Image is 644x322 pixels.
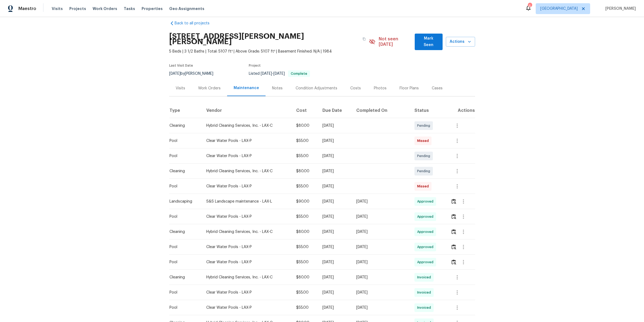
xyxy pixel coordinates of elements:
span: Pending [417,168,432,174]
span: Mark Seen [419,35,438,48]
div: Pool [169,290,198,295]
span: Last Visit Date [169,64,193,67]
div: Maintenance [234,85,259,91]
div: Pool [169,153,198,159]
div: $80.00 [296,229,314,235]
div: $55.00 [296,184,314,189]
div: $55.00 [296,244,314,250]
div: Notes [272,86,283,91]
th: Vendor [202,103,292,118]
div: [DATE] [356,229,406,235]
span: Missed [417,184,431,189]
span: Not seen [DATE] [379,36,411,47]
span: Actions [450,38,471,45]
span: Approved [417,214,436,219]
div: Clear Water Pools - LAX-P [206,305,287,310]
div: Clear Water Pools - LAX-P [206,290,287,295]
span: [DATE] [169,72,181,76]
span: Missed [417,138,431,144]
span: Properties [142,6,163,11]
button: Review Icon [451,256,457,269]
div: Floor Plans [400,86,419,91]
a: Back to all projects [169,21,221,26]
div: Hybrid Cleaning Services, Inc. - LAX-C [206,123,287,128]
span: Tasks [124,7,135,11]
div: Clear Water Pools - LAX-P [206,259,287,265]
span: Complete [289,72,309,75]
div: Hybrid Cleaning Services, Inc. - LAX-C [206,168,287,174]
div: $90.00 [296,199,314,204]
h2: [STREET_ADDRESS][PERSON_NAME][PERSON_NAME] [169,34,359,44]
div: [DATE] [322,214,348,219]
div: $55.00 [296,153,314,159]
div: [DATE] [356,214,406,219]
div: Clear Water Pools - LAX-P [206,153,287,159]
span: [DATE] [273,72,285,76]
div: [DATE] [322,275,348,280]
div: Pool [169,184,198,189]
div: Work Orders [198,86,221,91]
div: [DATE] [356,275,406,280]
div: [DATE] [322,138,348,144]
span: Approved [417,229,436,235]
th: Type [169,103,202,118]
div: [DATE] [356,244,406,250]
div: [DATE] [322,168,348,174]
div: $55.00 [296,138,314,144]
div: [DATE] [322,123,348,128]
div: $80.00 [296,275,314,280]
th: Cost [292,103,318,118]
div: [DATE] [322,229,348,235]
span: Work Orders [93,6,117,11]
div: [DATE] [356,290,406,295]
div: [DATE] [356,305,406,310]
div: [DATE] [322,259,348,265]
div: Clear Water Pools - LAX-P [206,184,287,189]
div: Clear Water Pools - LAX-P [206,244,287,250]
span: [PERSON_NAME] [603,6,636,11]
div: [DATE] [322,244,348,250]
span: Geo Assignments [169,6,204,11]
th: Status [410,103,446,118]
span: Invoiced [417,275,433,280]
span: - [261,72,285,76]
div: Cleaning [169,275,198,280]
button: Mark Seen [415,34,443,50]
div: Pool [169,259,198,265]
div: Cases [432,86,443,91]
div: Landscaping [169,199,198,204]
div: Cleaning [169,168,198,174]
span: 5 Beds | 3 1/2 Baths | Total: 5107 ft² | Above Grade: 5107 ft² | Basement Finished: N/A | 1984 [169,49,369,54]
div: Photos [374,86,387,91]
span: Approved [417,199,436,204]
span: Pending [417,153,432,159]
div: Condition Adjustments [296,86,337,91]
div: Clear Water Pools - LAX-P [206,138,287,144]
div: [DATE] [356,259,406,265]
span: Maestro [18,6,36,11]
div: [DATE] [322,290,348,295]
button: Actions [446,37,475,47]
div: Hybrid Cleaning Services, Inc. - LAX-C [206,229,287,235]
button: Review Icon [451,195,457,208]
div: [DATE] [322,184,348,189]
th: Completed On [352,103,410,118]
img: Review Icon [452,214,456,219]
div: 6 [528,3,532,9]
th: Due Date [318,103,352,118]
div: [DATE] [322,199,348,204]
span: Approved [417,259,436,265]
div: Cleaning [169,123,198,128]
div: Cleaning [169,229,198,235]
div: [DATE] [356,199,406,204]
div: Clear Water Pools - LAX-P [206,214,287,219]
th: Actions [446,103,475,118]
button: Review Icon [451,210,457,223]
span: Visits [52,6,63,11]
img: Review Icon [452,229,456,234]
span: Approved [417,244,436,250]
div: Pool [169,138,198,144]
div: [DATE] [322,153,348,159]
div: Pool [169,214,198,219]
span: Invoiced [417,305,433,310]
